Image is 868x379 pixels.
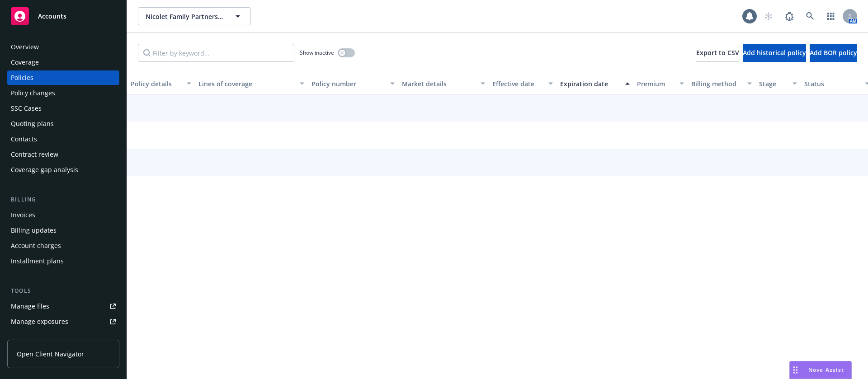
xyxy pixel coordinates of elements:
[11,299,49,313] div: Manage files
[11,70,33,85] div: Policies
[402,79,475,89] div: Market details
[7,40,119,54] a: Overview
[780,7,798,25] a: Report a Bug
[7,132,119,146] a: Contacts
[11,223,57,238] div: Billing updates
[696,44,739,62] button: Export to CSV
[127,73,195,94] button: Policy details
[560,79,620,89] div: Expiration date
[300,49,334,56] span: Show inactive
[7,195,119,204] div: Billing
[308,73,398,94] button: Policy number
[759,7,778,25] a: Start snowing
[759,79,787,89] div: Stage
[11,117,54,131] div: Quoting plans
[7,163,119,177] a: Coverage gap analysis
[195,73,308,94] button: Lines of coverage
[7,286,119,295] div: Tools
[7,70,119,85] a: Policies
[11,86,55,100] div: Policy changes
[804,79,859,89] div: Status
[7,239,119,253] a: Account charges
[7,330,119,344] a: Manage certificates
[11,147,58,162] div: Contract review
[7,223,119,238] a: Billing updates
[789,361,852,379] button: Nova Assist
[7,147,119,162] a: Contract review
[11,132,37,146] div: Contacts
[11,101,42,116] div: SSC Cases
[7,254,119,268] a: Installment plans
[11,314,68,329] div: Manage exposures
[7,101,119,116] a: SSC Cases
[11,40,39,54] div: Overview
[131,79,181,89] div: Policy details
[17,349,84,359] span: Open Client Navigator
[743,44,806,62] button: Add historical policy
[311,79,385,89] div: Policy number
[743,48,806,57] span: Add historical policy
[633,73,688,94] button: Premium
[557,73,633,94] button: Expiration date
[7,314,119,329] a: Manage exposures
[810,44,857,62] button: Add BOR policy
[7,86,119,100] a: Policy changes
[146,12,224,21] span: Nicolet Family Partners, LP
[688,73,755,94] button: Billing method
[810,48,857,57] span: Add BOR policy
[822,7,840,25] a: Switch app
[7,117,119,131] a: Quoting plans
[7,4,119,29] a: Accounts
[7,55,119,70] a: Coverage
[11,55,39,70] div: Coverage
[11,208,35,222] div: Invoices
[755,73,801,94] button: Stage
[801,7,819,25] a: Search
[11,239,61,253] div: Account charges
[808,366,844,374] span: Nova Assist
[489,73,557,94] button: Effective date
[11,254,64,268] div: Installment plans
[11,163,78,177] div: Coverage gap analysis
[7,208,119,222] a: Invoices
[691,79,742,89] div: Billing method
[198,79,294,89] div: Lines of coverage
[637,79,674,89] div: Premium
[398,73,489,94] button: Market details
[138,44,294,62] input: Filter by keyword...
[790,361,801,379] div: Drag to move
[492,79,543,89] div: Effective date
[38,13,66,20] span: Accounts
[138,7,251,25] button: Nicolet Family Partners, LP
[696,48,739,57] span: Export to CSV
[7,299,119,313] a: Manage files
[11,330,70,344] div: Manage certificates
